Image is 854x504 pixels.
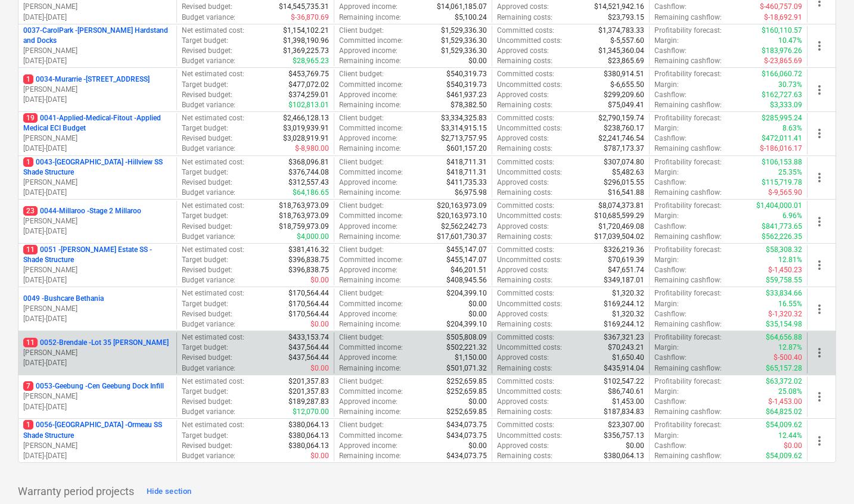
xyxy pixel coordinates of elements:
[23,420,33,430] span: 1
[23,188,172,198] p: [DATE] - [DATE]
[598,113,644,123] p: $2,790,159.74
[339,232,401,242] p: Remaining income :
[339,265,398,275] p: Approved income :
[182,188,235,198] p: Budget variance :
[437,211,487,221] p: $20,163,973.10
[610,80,644,90] p: $-6,655.50
[23,206,141,216] p: 0044-Millaroo - Stage 2 Millaroo
[182,275,235,285] p: Budget variance :
[279,201,329,211] p: $18,763,973.09
[23,157,172,178] p: 0043-[GEOGRAPHIC_DATA] - Hillview SS Shade Structure
[310,275,329,285] p: $0.00
[497,26,554,36] p: Committed costs :
[812,170,827,185] span: more_vert
[778,36,802,46] p: 10.47%
[812,346,827,360] span: more_vert
[23,56,172,66] p: [DATE] - [DATE]
[654,222,687,232] p: Cashflow :
[23,275,172,285] p: [DATE] - [DATE]
[608,13,644,23] p: $23,793.15
[291,13,329,23] p: $-36,870.69
[339,2,398,12] p: Approved income :
[451,100,487,110] p: $78,382.50
[23,113,38,123] span: 19
[339,56,401,66] p: Remaining income :
[23,294,104,304] p: 0049 - Bushcare Bethania
[23,381,164,391] p: 0053-Geebung - Cen Geebung Dock Infill
[283,133,329,144] p: $3,028,919.91
[23,358,172,368] p: [DATE] - [DATE]
[766,288,802,298] p: $33,834.66
[23,74,172,105] div: 10034-Murarrie -[STREET_ADDRESS][PERSON_NAME][DATE]-[DATE]
[279,211,329,221] p: $18,763,973.09
[497,188,552,198] p: Remaining costs :
[441,123,487,133] p: $3,314,915.15
[441,133,487,144] p: $2,713,757.95
[23,113,172,154] div: 190041-Applied-Medical-Fitout -Applied Medical ECI Budget[PERSON_NAME][DATE]-[DATE]
[339,90,398,100] p: Approved income :
[182,56,235,66] p: Budget variance :
[23,402,172,412] p: [DATE] - [DATE]
[594,211,644,221] p: $10,685,599.29
[182,26,244,36] p: Net estimated cost :
[654,123,679,133] p: Margin :
[762,69,802,79] p: $166,060.72
[654,100,722,110] p: Remaining cashflow :
[23,26,172,67] div: 0037-CarolPark -[PERSON_NAME] Hardstand and Docks[PERSON_NAME][DATE]-[DATE]
[608,56,644,66] p: $23,865.69
[23,314,172,324] p: [DATE] - [DATE]
[468,309,487,319] p: $0.00
[612,167,644,178] p: $5,482.63
[23,206,38,216] span: 23
[339,157,384,167] p: Client budget :
[23,26,172,46] p: 0037-CarolPark - [PERSON_NAME] Hardstand and Docks
[182,178,232,188] p: Revised budget :
[654,288,722,298] p: Profitability forecast :
[654,245,722,255] p: Profitability forecast :
[23,113,172,133] p: 0041-Applied-Medical-Fitout - Applied Medical ECI Budget
[455,188,487,198] p: $6,975.98
[339,288,384,298] p: Client budget :
[654,167,679,178] p: Margin :
[497,90,549,100] p: Approved costs :
[23,245,172,286] div: 110051 -[PERSON_NAME] Estate SS - Shade Structure[PERSON_NAME][DATE]-[DATE]
[762,133,802,144] p: $472,011.41
[182,46,232,56] p: Revised budget :
[497,245,554,255] p: Committed costs :
[598,222,644,232] p: $1,720,469.08
[23,294,172,324] div: 0049 -Bushcare Bethania[PERSON_NAME][DATE]-[DATE]
[446,178,487,188] p: $411,735.33
[182,113,244,123] p: Net estimated cost :
[339,178,398,188] p: Approved income :
[594,232,644,242] p: $17,039,504.02
[608,255,644,265] p: $70,619.39
[339,299,403,309] p: Committed income :
[654,232,722,242] p: Remaining cashflow :
[339,188,401,198] p: Remaining income :
[283,123,329,133] p: $3,019,939.91
[468,56,487,66] p: $0.00
[497,167,562,178] p: Uncommitted costs :
[182,133,232,144] p: Revised budget :
[182,69,244,79] p: Net estimated cost :
[497,46,549,56] p: Approved costs :
[182,144,235,154] p: Budget variance :
[441,36,487,46] p: $1,529,336.30
[654,265,687,275] p: Cashflow :
[455,13,487,23] p: $5,100.24
[144,482,194,501] button: Hide section
[288,265,329,275] p: $396,838.75
[762,90,802,100] p: $162,727.63
[441,222,487,232] p: $2,562,242.73
[756,201,802,211] p: $1,404,000.01
[497,288,554,298] p: Committed costs :
[182,265,232,275] p: Revised budget :
[23,338,169,348] p: 0052-Brendale - Lot 35 [PERSON_NAME]
[497,80,562,90] p: Uncommitted costs :
[604,299,644,309] p: $169,244.12
[497,100,552,110] p: Remaining costs :
[288,255,329,265] p: $396,838.75
[437,201,487,211] p: $20,163,973.09
[147,485,191,499] div: Hide section
[182,80,228,90] p: Target budget :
